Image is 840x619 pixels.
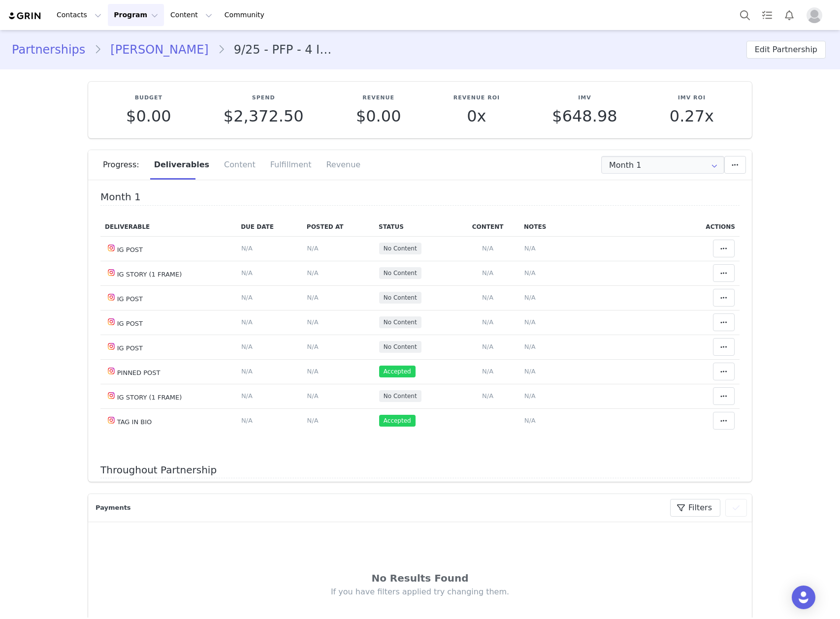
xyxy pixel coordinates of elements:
[524,294,536,301] span: N/A
[118,587,722,597] div: If you have filters applied try changing them.
[670,94,714,102] p: IMV ROI
[482,392,493,400] span: N/A
[241,392,253,400] span: N/A
[384,269,417,278] span: No Content
[100,261,236,285] td: IG STORY (1 FRAME)
[379,366,416,377] span: Accepted
[224,107,304,125] span: $2,372.50
[8,11,42,21] img: grin logo
[241,294,253,301] span: N/A
[241,343,253,350] span: N/A
[224,94,304,102] p: Spend
[307,417,319,424] span: N/A
[307,269,319,277] span: N/A
[453,94,500,102] p: Revenue ROI
[126,107,171,125] span: $0.00
[524,343,536,350] span: N/A
[12,41,94,59] a: Partnerships
[524,245,536,252] span: N/A
[126,94,171,102] p: Budget
[118,571,722,586] div: No Results Found
[679,217,740,237] th: Actions
[524,368,536,375] span: N/A
[374,217,456,237] th: Status
[524,417,536,424] span: N/A
[93,503,136,513] div: Payments
[482,245,493,252] span: N/A
[100,464,740,479] h4: Throughout Partnership
[307,318,319,326] span: N/A
[100,335,236,359] td: IG POST
[241,245,253,252] span: N/A
[236,217,302,237] th: Due Date
[302,217,374,237] th: Posted At
[217,150,263,180] div: Content
[524,269,536,277] span: N/A
[746,41,826,59] button: Edit Partnership
[107,416,115,424] img: instagram.svg
[792,586,815,609] div: Open Intercom Messenger
[456,217,519,237] th: Content
[482,343,493,350] span: N/A
[307,343,319,350] span: N/A
[107,318,115,326] img: instagram.svg
[670,107,714,125] p: 0.27x
[379,415,416,427] span: Accepted
[384,318,417,327] span: No Content
[107,293,115,301] img: instagram.svg
[453,107,500,125] p: 0x
[100,191,740,206] h4: Month 1
[164,4,218,26] button: Content
[100,236,236,261] td: IG POST
[107,269,115,277] img: instagram.svg
[241,269,253,277] span: N/A
[307,368,319,375] span: N/A
[482,318,493,326] span: N/A
[482,294,493,301] span: N/A
[356,107,401,125] span: $0.00
[524,392,536,400] span: N/A
[670,499,720,517] button: Filters
[756,4,778,26] a: Tasks
[384,244,417,253] span: No Content
[107,367,115,375] img: instagram.svg
[552,94,617,102] p: IMV
[101,41,217,59] a: [PERSON_NAME]
[601,156,724,174] input: Select
[107,392,115,400] img: instagram.svg
[319,150,360,180] div: Revenue
[107,244,115,252] img: instagram.svg
[100,408,236,433] td: TAG IN BIO
[688,502,712,514] span: Filters
[263,150,319,180] div: Fulfillment
[107,342,115,350] img: instagram.svg
[307,392,319,400] span: N/A
[524,318,536,326] span: N/A
[384,342,417,351] span: No Content
[552,107,617,125] span: $648.98
[519,217,679,237] th: Notes
[307,294,319,301] span: N/A
[801,7,832,23] button: Profile
[778,4,800,26] button: Notifications
[356,94,401,102] p: Revenue
[482,368,493,375] span: N/A
[241,417,253,424] span: N/A
[103,150,147,180] div: Progress:
[241,318,253,326] span: N/A
[307,245,319,252] span: N/A
[807,7,822,23] img: placeholder-profile.jpg
[384,392,417,401] span: No Content
[100,384,236,408] td: IG STORY (1 FRAME)
[51,4,107,26] button: Contacts
[734,4,756,26] button: Search
[241,368,253,375] span: N/A
[100,359,236,384] td: PINNED POST
[482,269,493,277] span: N/A
[147,150,217,180] div: Deliverables
[384,293,417,302] span: No Content
[100,217,236,237] th: Deliverable
[108,4,164,26] button: Program
[219,4,275,26] a: Community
